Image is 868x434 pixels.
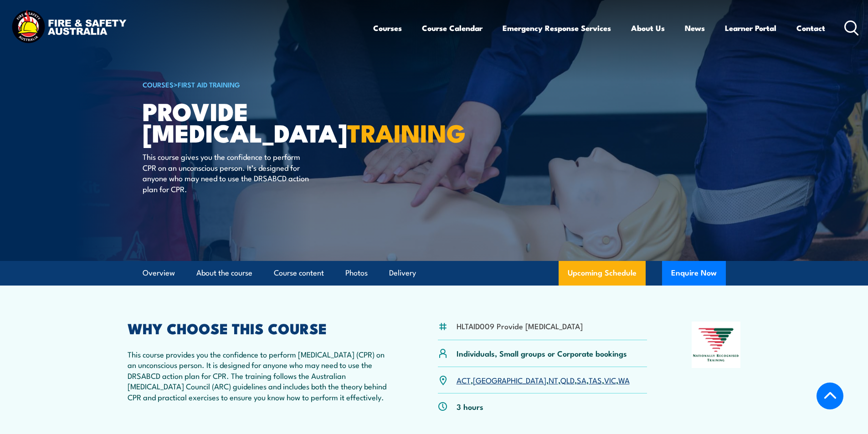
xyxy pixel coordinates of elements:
[143,151,309,194] p: This course gives you the confidence to perform CPR on an unconscious person. It’s designed for a...
[503,16,611,40] a: Emergency Response Services
[589,374,602,385] a: TAS
[685,16,705,40] a: News
[347,113,466,151] strong: TRAINING
[128,322,394,334] h2: WHY CHOOSE THIS COURSE
[549,374,558,385] a: NT
[796,16,825,40] a: Contact
[422,16,483,40] a: Course Calendar
[389,261,416,285] a: Delivery
[143,79,368,90] h6: >
[178,79,240,89] a: First Aid Training
[143,261,175,285] a: Overview
[577,374,586,385] a: SA
[345,261,368,285] a: Photos
[457,375,630,385] p: , , , , , , ,
[143,100,368,143] h1: Provide [MEDICAL_DATA]
[725,16,776,40] a: Learner Portal
[128,349,394,402] p: This course provides you the confidence to perform [MEDICAL_DATA] (CPR) on an unconscious person....
[457,348,627,358] p: Individuals, Small groups or Corporate bookings
[618,374,630,385] a: WA
[604,374,616,385] a: VIC
[473,374,546,385] a: [GEOGRAPHIC_DATA]
[274,261,324,285] a: Course content
[692,322,741,368] img: Nationally Recognised Training logo.
[559,261,646,286] a: Upcoming Schedule
[631,16,665,40] a: About Us
[457,321,583,331] li: HLTAID009 Provide [MEDICAL_DATA]
[457,374,471,385] a: ACT
[143,79,174,89] a: COURSES
[457,401,483,412] p: 3 hours
[662,261,726,286] button: Enquire Now
[373,16,402,40] a: Courses
[196,261,252,285] a: About the course
[560,374,575,385] a: QLD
